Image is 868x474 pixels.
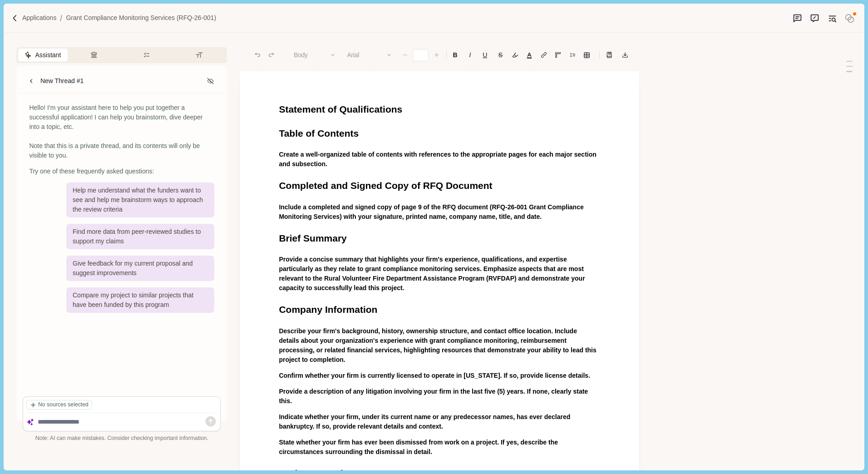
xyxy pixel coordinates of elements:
[279,413,572,430] span: Indicate whether your firm, under its current name or any predecessor names, has ever declared ba...
[40,76,84,86] div: New Thread #1
[279,233,346,243] span: Brief Summary
[279,203,585,220] span: Include a completed and signed copy of page 9 of the RFQ document (RFQ-26-001 Grant Compliance Mo...
[448,49,462,61] button: B
[66,183,214,217] div: Help me understand what the funders want to see and help me brainstorm ways to approach the revie...
[56,14,66,22] img: Forward slash icon
[279,372,590,379] span: Confirm whether your firm is currently licensed to operate in [US_STATE]. If so, provide license ...
[279,151,598,168] span: Create a well-organized table of contents with references to the appropriate pages for each major...
[279,439,560,455] span: State whether your firm has ever been dismissed from work on a project. If yes, describe the circ...
[478,49,492,61] button: U
[23,434,221,443] div: Note: AI can make mistakes. Consider checking important information.
[66,256,214,281] div: Give feedback for my current proposal and suggest improvements
[66,13,216,23] a: Grant Compliance Monitoring Services (RFQ-26-001)
[453,52,458,58] b: B
[29,167,214,176] div: Try one of these frequently asked questions:
[493,49,507,61] button: S
[279,128,359,138] span: Table of Contents
[26,400,92,410] button: No sources selected
[498,52,503,58] s: S
[29,103,214,160] div: Hello! I'm your assistant here to help you put together a successful application! I can help you ...
[279,256,587,291] span: Provide a concise summary that highlights your firm's experience, qualifications, and expertise p...
[552,49,564,61] button: Adjust margins
[279,180,492,191] span: Completed and Signed Copy of RFQ Document
[619,49,631,61] button: Export to docx
[430,49,443,61] button: Increase font size
[483,52,487,58] u: U
[469,52,471,58] i: I
[538,49,550,61] button: Line height
[38,401,89,409] span: No sources selected
[464,49,476,61] button: I
[11,14,19,22] img: Forward slash icon
[279,304,377,315] span: Company Information
[580,49,593,61] button: Line height
[279,327,598,363] span: Describe your firm's background, history, ownership structure, and contact office location. Inclu...
[22,13,57,23] a: Applications
[251,49,264,61] button: Undo
[566,49,579,61] button: Line height
[342,49,397,61] button: Arial
[279,104,402,114] span: Statement of Qualifications
[603,49,616,61] button: Line height
[66,224,214,249] div: Find more data from peer-reviewed studies to support my claims
[66,287,214,313] div: Compare my project to similar projects that have been funded by this program
[399,49,411,61] button: Decrease font size
[35,50,61,60] span: Assistant
[289,49,341,61] button: Body
[279,388,590,405] span: Provide a description of any litigation involving your firm in the last five (5) years. If none, ...
[265,49,278,61] button: Redo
